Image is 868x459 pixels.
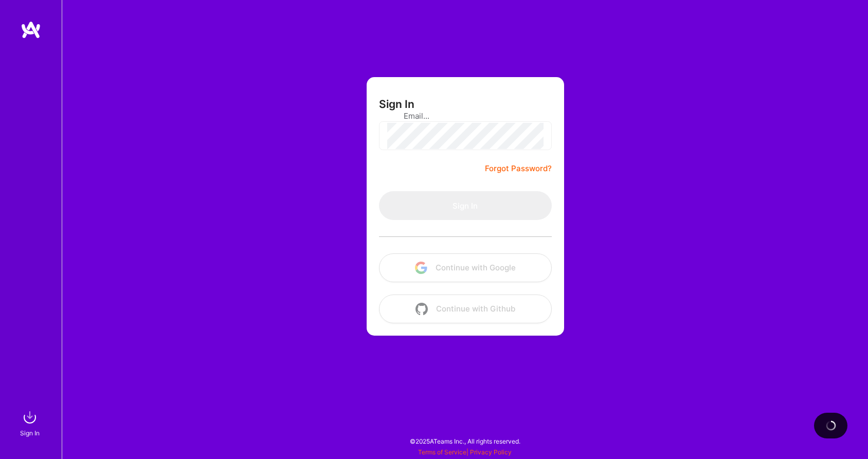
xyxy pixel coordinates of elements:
[415,303,428,315] img: icon
[379,191,552,220] button: Sign In
[20,407,40,428] img: sign in
[825,420,836,431] img: loading
[22,407,40,438] a: sign inSign In
[62,428,868,454] div: © 2025 ATeams Inc., All rights reserved.
[470,448,512,456] a: Privacy Policy
[404,103,527,129] input: Email...
[485,162,552,175] a: Forgot Password?
[418,448,512,456] span: |
[379,253,552,282] button: Continue with Google
[379,295,552,323] button: Continue with Github
[379,98,414,111] h3: Sign In
[20,428,40,438] div: Sign In
[415,262,427,274] img: icon
[21,21,41,39] img: logo
[418,448,466,456] a: Terms of Service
